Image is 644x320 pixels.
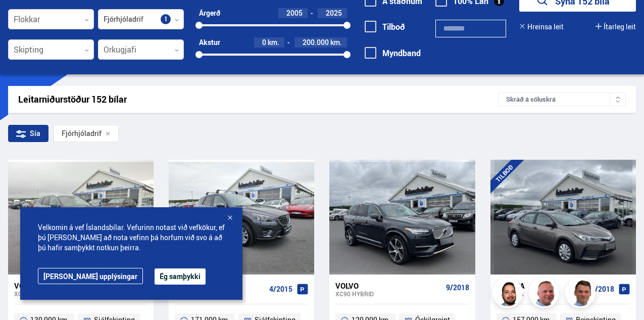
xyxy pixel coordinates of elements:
[199,38,220,47] div: Akstur
[14,281,120,290] div: Volvo
[269,285,292,293] span: 4/2015
[286,8,303,18] span: 2005
[498,93,626,106] div: Skráð á söluskrá
[8,125,48,142] div: Sía
[303,37,329,47] span: 200.000
[155,268,206,285] button: Ég samþykki
[18,94,498,105] div: Leitarniðurstöður 152 bílar
[530,279,561,309] img: siFngHWaQ9KaOqBr.png
[330,38,342,47] span: km.
[365,49,421,58] label: Myndband
[519,23,564,31] button: Hreinsa leit
[326,8,342,18] span: 2025
[62,129,102,138] span: Fjórhjóladrif
[365,22,405,31] label: Tilboð
[446,284,469,292] span: 9/2018
[335,281,441,290] div: Volvo
[38,222,225,253] span: Velkomin á vef Íslandsbílar. Vefurinn notast við vefkökur, ef þú [PERSON_NAME] að nota vefinn þá ...
[596,23,636,31] button: Ítarleg leit
[591,285,614,293] span: 6/2018
[335,290,441,297] div: XC90 HYBRID
[199,9,220,17] div: Árgerð
[268,38,279,47] span: km.
[262,37,266,47] span: 0
[14,290,120,297] div: XC60 ENGINE
[567,279,597,309] img: FbJEzSuNWCJXmdc-.webp
[8,4,38,34] button: Open LiveChat chat widget
[38,268,143,284] a: [PERSON_NAME] upplýsingar
[494,279,524,309] img: nhp88E3Fdnt1Opn2.png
